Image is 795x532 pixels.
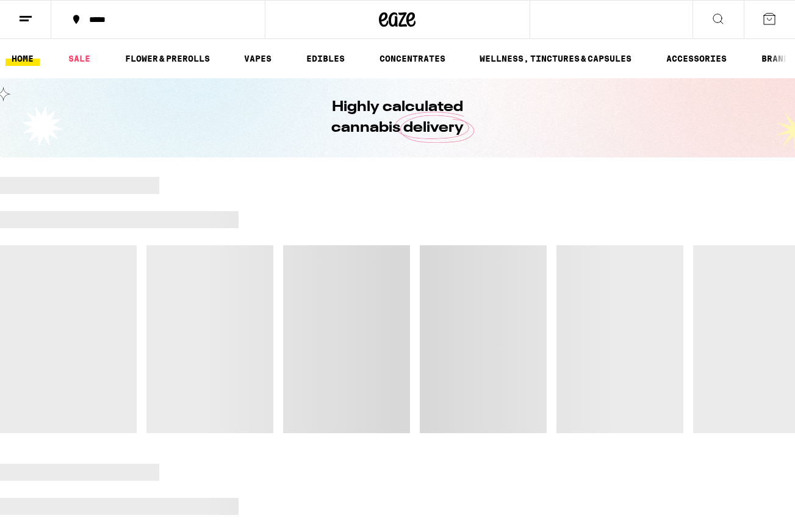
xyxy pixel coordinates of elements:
[238,51,278,66] a: VAPES
[62,51,96,66] a: SALE
[660,51,733,66] a: ACCESSORIES
[300,51,351,66] a: EDIBLES
[473,51,638,66] a: WELLNESS, TINCTURES & CAPSULES
[119,51,216,66] a: FLOWER & PREROLLS
[373,51,451,66] a: CONCENTRATES
[5,51,40,66] a: HOME
[297,97,498,138] h1: Highly calculated cannabis delivery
